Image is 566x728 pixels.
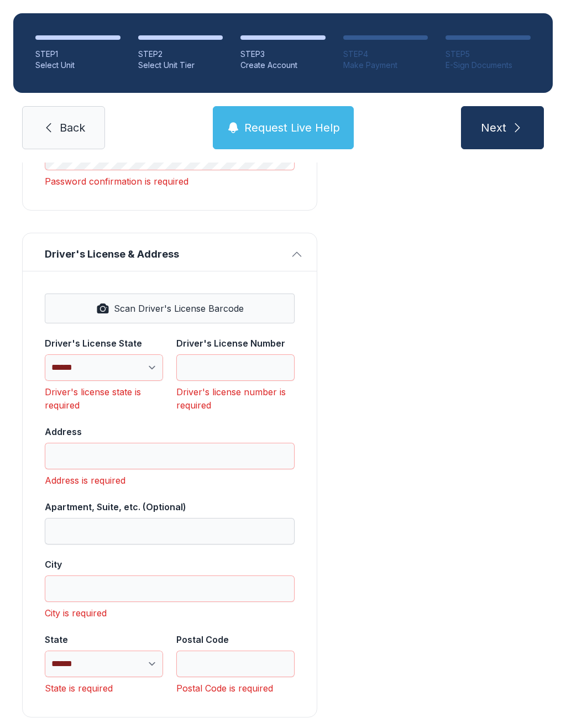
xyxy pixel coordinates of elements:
[446,49,531,60] div: STEP 5
[45,575,295,602] input: City
[45,518,295,544] input: Apartment, Suite, etc. (Optional)
[343,49,428,60] div: STEP 4
[114,302,244,315] span: Scan Driver's License Barcode
[45,500,295,514] div: Apartment, Suite, etc. (Optional)
[35,60,120,71] div: Select Unit
[176,354,295,381] input: Driver's License Number
[45,247,286,262] span: Driver's License & Address
[35,49,120,60] div: STEP 1
[45,443,295,469] input: Address
[446,60,531,71] div: E-Sign Documents
[45,682,163,695] div: State is required
[45,385,163,412] div: Driver's license state is required
[176,682,295,695] div: Postal Code is required
[343,60,428,71] div: Make Payment
[45,651,163,677] select: State
[240,49,326,60] div: STEP 3
[176,651,295,677] input: Postal Code
[45,354,163,381] select: Driver's License State
[23,233,317,271] button: Driver's License & Address
[176,385,295,412] div: Driver's license number is required
[176,633,295,646] div: Postal Code
[176,337,295,350] div: Driver's License Number
[45,606,295,620] div: City is required
[45,474,295,487] div: Address is required
[45,633,163,646] div: State
[481,120,506,135] span: Next
[138,60,223,71] div: Select Unit Tier
[45,175,295,188] div: Password confirmation is required
[138,49,223,60] div: STEP 2
[244,120,340,135] span: Request Live Help
[45,425,295,438] div: Address
[45,337,163,350] div: Driver's License State
[60,120,85,135] span: Back
[45,558,295,571] div: City
[240,60,326,71] div: Create Account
